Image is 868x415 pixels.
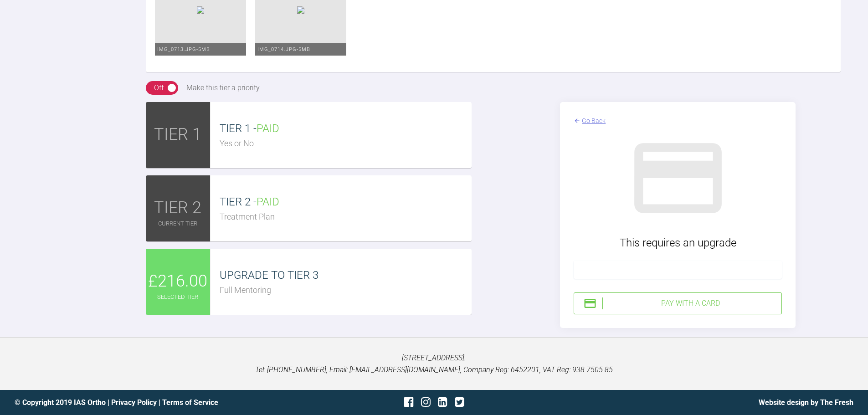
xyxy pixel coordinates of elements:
[220,122,279,135] span: TIER 1 -
[15,352,853,375] p: [STREET_ADDRESS]. Tel: [PHONE_NUMBER], Email: [EMAIL_ADDRESS][DOMAIN_NAME], Company Reg: 6452201,...
[583,297,597,310] img: stripeIcon.ae7d7783.svg
[186,82,260,94] div: Make this tier a priority
[297,6,304,14] img: 078b88b6-4d66-400e-9ab2-88dd064f8379
[154,122,201,148] span: TIER 1
[162,398,218,407] a: Terms of Service
[157,46,210,52] span: IMG_0713.JPG - 5MB
[220,284,472,297] div: Full Mentoring
[15,397,294,409] div: © Copyright 2019 IAS Ortho | |
[148,268,207,295] span: £216.00
[220,210,472,224] div: Treatment Plan
[574,116,580,126] img: arrowBack.f0745bb9.svg
[257,122,279,135] span: PAID
[626,126,730,231] img: stripeGray.902526a8.svg
[602,297,778,309] div: Pay with a Card
[759,398,853,407] a: Website design by The Fresh
[111,398,157,407] a: Privacy Policy
[257,195,279,208] span: PAID
[154,195,201,221] span: TIER 2
[197,6,204,14] img: 546b504d-467a-49b2-8a7b-e8e729dd15de
[220,195,279,208] span: TIER 2 -
[580,265,776,274] iframe: Secure card payment input frame
[257,46,310,52] span: IMG_0714.JPG - 5MB
[154,82,164,94] div: Off
[574,234,782,251] div: This requires an upgrade
[220,269,318,282] span: UPGRADE TO TIER 3
[582,116,606,126] div: Go Back
[220,137,472,150] div: Yes or No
